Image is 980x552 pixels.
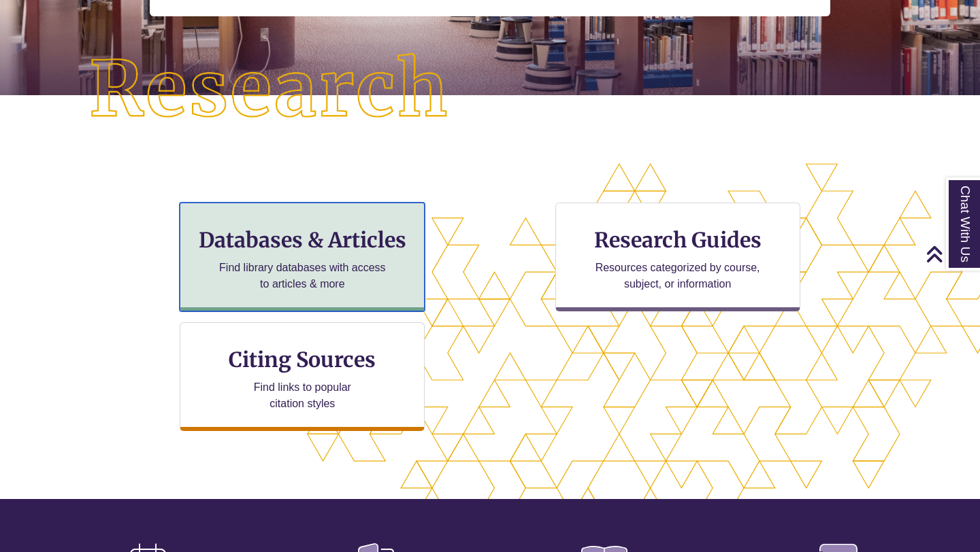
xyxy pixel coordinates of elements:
a: Back to Top [926,245,977,263]
p: Find links to popular citation styles [236,379,369,412]
h3: Databases & Articles [191,227,413,253]
p: Resources categorized by course, subject, or information [589,260,766,292]
img: Research [49,14,490,167]
p: Find library databases with access to articles & more [214,260,391,292]
a: Citing Sources Find links to popular citation styles [180,322,425,431]
a: Research Guides Resources categorized by course, subject, or information [555,203,800,311]
h3: Research Guides [567,227,789,253]
a: Databases & Articles Find library databases with access to articles & more [180,203,425,311]
h3: Citing Sources [220,347,386,373]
